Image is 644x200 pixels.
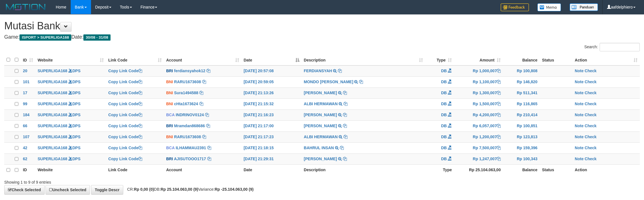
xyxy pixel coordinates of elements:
[497,91,501,95] a: Copy Rp 1,300,007 to clipboard
[215,187,254,192] strong: Rp -25.104.063,00 (9)
[23,135,29,139] span: 107
[454,98,503,109] td: Rp 1,500,007
[241,109,302,120] td: [DATE] 21:16:23
[124,187,254,192] span: CR: DB: Variance:
[540,164,572,175] th: Status
[338,69,342,73] a: Copy FERDIANSYAH to clipboard
[585,135,597,139] a: Check
[241,65,302,77] td: [DATE] 20:57:08
[304,124,337,128] a: [PERSON_NAME]
[38,135,67,139] a: SUPERLIGA168
[343,124,347,128] a: Copy MUHAMMAD RAMDANI to clipboard
[585,113,597,117] a: Check
[572,164,640,175] th: Action
[108,124,142,128] a: Copy Link Code
[497,124,501,128] a: Copy Rp 6,057,007 to clipboard
[575,102,584,106] a: Note
[425,164,454,175] th: Type
[540,54,572,65] th: Status
[241,164,302,175] th: Date
[202,80,206,84] a: Copy RARU1673608 to clipboard
[503,87,540,98] td: Rp 511,341
[108,113,142,117] a: Copy Link Code
[497,102,501,106] a: Copy Rp 1,500,007 to clipboard
[575,135,584,139] a: Note
[174,69,206,73] a: ferdiansyahok12
[164,164,241,175] th: Account
[585,91,597,95] a: Check
[575,146,584,150] a: Note
[199,102,203,106] a: Copy cHta1673624 to clipboard
[91,185,123,195] a: Toggle Descr
[174,91,198,95] a: Sura1494588
[23,80,29,84] span: 101
[241,131,302,142] td: [DATE] 21:17:23
[600,43,640,51] input: Search:
[35,98,106,109] td: DPS
[174,80,201,84] a: RARU1673608
[38,113,67,117] a: SUPERLIGA168
[343,135,347,139] a: Copy ALBI HERMAWAN to clipboard
[23,113,29,117] span: 184
[166,146,175,150] span: BCA
[38,157,67,161] a: SUPERLIGA168
[23,69,27,73] span: 20
[241,76,302,87] td: [DATE] 20:59:05
[501,3,529,11] img: Feedback.jpg
[454,120,503,131] td: Rp 6,057,007
[108,80,142,84] a: Copy Link Code
[302,164,425,175] th: Description
[202,135,206,139] a: Copy RARU1673608 to clipboard
[35,65,106,77] td: DPS
[176,113,204,117] a: INDRINOV0124
[304,157,337,161] a: [PERSON_NAME]
[585,69,597,73] a: Check
[166,113,175,117] span: BCA
[359,80,363,84] a: Copy MONDO BENEDETTUS TUMANGGOR to clipboard
[340,146,344,150] a: Copy BAHRUL INSAN to clipboard
[454,76,503,87] td: Rp 1,100,007
[503,98,540,109] td: Rp 116,865
[174,157,206,161] a: AJISUTOOO1717
[4,177,264,185] div: Showing 1 to 9 of 9 entries
[35,76,106,87] td: DPS
[585,102,597,106] a: Check
[35,109,106,120] td: DPS
[35,87,106,98] td: DPS
[454,109,503,120] td: Rp 4,200,007
[343,91,347,95] a: Copy INDRA WIJAYA to clipboard
[241,120,302,131] td: [DATE] 21:17:00
[35,120,106,131] td: DPS
[570,3,598,11] img: panduan.png
[575,113,584,117] a: Note
[503,153,540,164] td: Rp 100,343
[35,142,106,153] td: DPS
[241,87,302,98] td: [DATE] 21:13:26
[38,102,67,106] a: SUPERLIGA168
[503,54,540,65] th: Balance
[575,124,584,128] a: Note
[108,102,142,106] a: Copy Link Code
[23,157,27,161] span: 62
[497,80,501,84] a: Copy Rp 1,100,007 to clipboard
[176,146,206,150] a: ILHAMMAU2391
[166,124,173,128] span: BRI
[585,80,597,84] a: Check
[4,185,45,195] a: Check Selected
[585,124,597,128] a: Check
[35,164,106,175] th: Website
[35,54,106,65] th: Website: activate to sort column ascending
[575,157,584,161] a: Note
[454,87,503,98] td: Rp 1,300,007
[206,124,210,128] a: Copy Mramdan868686 to clipboard
[166,102,173,106] span: BNI
[441,80,447,84] span: DB
[108,135,142,139] a: Copy Link Code
[575,69,584,73] a: Note
[441,102,447,106] span: DB
[441,69,447,73] span: DB
[241,153,302,164] td: [DATE] 21:29:31
[106,164,164,175] th: Link Code
[166,69,173,73] span: BRI
[425,54,454,65] th: Type: activate to sort column ascending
